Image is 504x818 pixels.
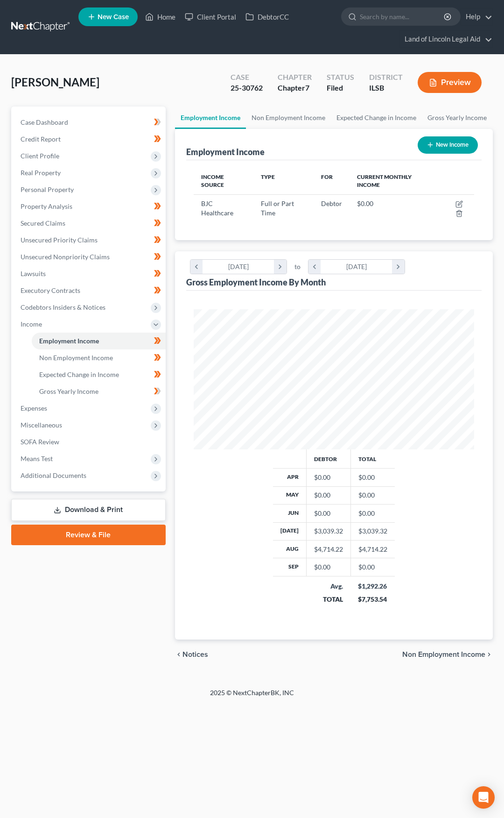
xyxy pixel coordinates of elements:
[273,540,307,558] th: Aug
[21,438,59,446] span: SOFA Review
[331,107,422,129] a: Expected Change in Income
[305,83,309,92] span: 7
[314,509,343,518] div: $0.00
[350,505,395,522] td: $0.00
[261,199,294,217] span: Full or Part Time
[350,522,395,540] td: $3,039.32
[273,558,307,576] th: Sep
[32,333,166,349] a: Employment Income
[21,253,110,261] span: Unsecured Nonpriority Claims
[201,199,233,217] span: BJC Healthcare
[28,688,476,705] div: 2025 © NextChapterBK, INC
[13,215,166,232] a: Secured Claims
[350,486,395,504] td: $0.00
[21,169,61,177] span: Real Property
[13,434,166,450] a: SOFA Review
[306,449,350,468] th: Debtor
[231,72,263,83] div: Case
[11,525,166,545] a: Review & File
[402,651,493,658] button: Non Employment Income chevron_right
[273,505,307,522] th: Jun
[422,107,492,129] a: Gross Yearly Income
[231,83,263,93] div: 25-30762
[261,173,275,180] span: Type
[274,260,287,274] i: chevron_right
[273,522,307,540] th: [DATE]
[11,499,166,521] a: Download & Print
[400,31,492,48] a: Land of Lincoln Legal Aid
[314,595,343,604] div: TOTAL
[13,282,166,299] a: Executory Contracts
[11,75,99,89] span: [PERSON_NAME]
[357,173,412,188] span: Current Monthly Income
[21,219,65,227] span: Secured Claims
[350,540,395,558] td: $4,714.22
[314,545,343,554] div: $4,714.22
[186,146,265,157] div: Employment Income
[180,8,241,25] a: Client Portal
[350,449,395,468] th: Total
[246,107,331,129] a: Non Employment Income
[98,14,129,21] span: New Case
[314,526,343,536] div: $3,039.32
[175,107,246,129] a: Employment Income
[327,72,354,83] div: Status
[190,260,203,274] i: chevron_left
[201,173,224,188] span: Income Source
[358,595,387,604] div: $7,753.54
[308,260,321,274] i: chevron_left
[21,135,61,143] span: Credit Report
[278,83,312,93] div: Chapter
[39,387,98,395] span: Gross Yearly Income
[273,469,307,486] th: Apr
[314,473,343,482] div: $0.00
[21,270,46,277] span: Lawsuits
[327,83,354,93] div: Filed
[39,354,113,362] span: Non Employment Income
[21,471,86,479] span: Additional Documents
[21,202,72,210] span: Property Analysis
[13,232,166,249] a: Unsecured Priority Claims
[357,199,373,207] span: $0.00
[21,118,68,126] span: Case Dashboard
[461,8,492,25] a: Help
[21,455,53,462] span: Means Test
[21,286,80,294] span: Executory Contracts
[273,486,307,504] th: May
[278,72,312,83] div: Chapter
[241,8,294,25] a: DebtorCC
[21,421,62,429] span: Miscellaneous
[32,366,166,383] a: Expected Change in Income
[13,114,166,131] a: Case Dashboard
[21,320,42,328] span: Income
[186,277,326,288] div: Gross Employment Income By Month
[321,260,392,274] div: [DATE]
[321,199,342,207] span: Debtor
[485,651,493,658] i: chevron_right
[39,337,99,345] span: Employment Income
[369,83,403,93] div: ILSB
[418,136,478,154] button: New Income
[175,651,208,658] button: chevron_left Notices
[321,173,333,180] span: For
[472,786,495,809] div: Open Intercom Messenger
[13,249,166,265] a: Unsecured Nonpriority Claims
[418,72,482,93] button: Preview
[21,236,98,244] span: Unsecured Priority Claims
[350,558,395,576] td: $0.00
[21,185,74,193] span: Personal Property
[39,370,119,378] span: Expected Change in Income
[369,72,403,83] div: District
[140,8,180,25] a: Home
[314,562,343,572] div: $0.00
[21,404,47,412] span: Expenses
[392,260,405,274] i: chevron_right
[175,651,182,658] i: chevron_left
[402,651,485,658] span: Non Employment Income
[314,491,343,500] div: $0.00
[13,131,166,148] a: Credit Report
[358,582,387,591] div: $1,292.26
[314,582,343,591] div: Avg.
[203,260,274,274] div: [DATE]
[350,469,395,486] td: $0.00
